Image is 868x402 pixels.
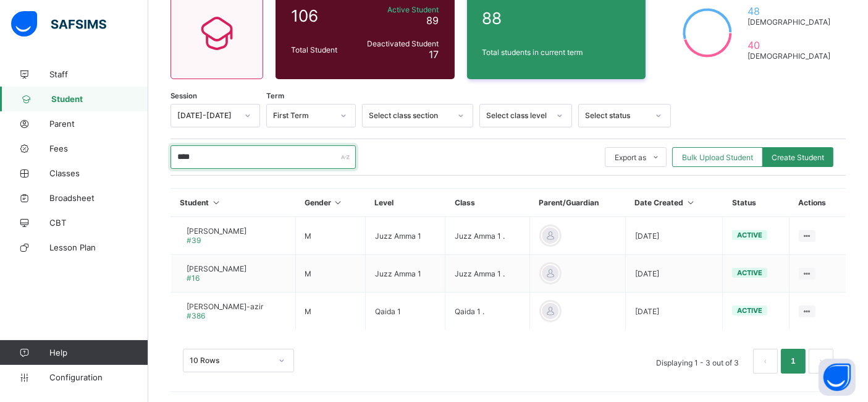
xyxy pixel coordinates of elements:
span: #39 [187,236,201,245]
span: 48 [748,5,830,17]
td: [DATE] [626,293,723,330]
span: 40 [748,39,830,51]
span: Deactivated Student [360,39,439,48]
span: Broadsheet [49,193,148,203]
span: Configuration [49,372,148,382]
span: Term [266,92,284,100]
td: M [295,293,365,330]
span: [PERSON_NAME] [187,226,246,236]
td: Juzz Amma 1 . [445,217,530,255]
td: Qaida 1 [365,293,445,330]
button: prev page [753,349,778,374]
th: Class [445,189,530,217]
li: 上一页 [753,349,778,374]
td: M [295,255,365,293]
td: [DATE] [626,217,723,255]
span: 106 [291,6,353,25]
th: Date Created [626,189,723,217]
span: #386 [187,311,205,320]
div: Total Student [288,42,356,58]
li: 下一页 [809,349,833,374]
div: Select status [585,111,648,121]
span: Session [171,92,197,100]
i: Sort in Ascending Order [333,198,343,207]
span: Bulk Upload Student [682,153,753,162]
button: Open asap [819,359,856,396]
span: [PERSON_NAME]-azir [187,302,263,311]
div: First Term [273,111,333,121]
td: M [295,217,365,255]
span: Total students in current term [482,48,631,57]
th: Level [365,189,445,217]
td: Qaida 1 . [445,293,530,330]
span: Lesson Plan [49,242,148,252]
td: Juzz Amma 1 [365,255,445,293]
td: Juzz Amma 1 [365,217,445,255]
span: active [737,231,762,239]
span: Active Student [360,5,439,14]
span: 89 [427,14,439,27]
div: Select class section [369,111,450,121]
span: Classes [49,168,148,178]
div: 10 Rows [190,356,271,366]
li: 1 [781,349,806,374]
a: 1 [787,353,799,369]
span: [PERSON_NAME] [187,264,246,273]
th: Status [723,189,789,217]
td: [DATE] [626,255,723,293]
span: active [737,306,762,315]
span: active [737,268,762,277]
span: CBT [49,218,148,228]
span: Help [49,348,148,357]
span: Parent [49,119,148,129]
span: [DEMOGRAPHIC_DATA] [748,17,830,27]
span: Export as [615,153,646,162]
span: [DEMOGRAPHIC_DATA] [748,51,830,61]
div: [DATE]-[DATE] [177,111,237,121]
span: 17 [429,48,439,61]
span: #16 [187,273,200,283]
span: 88 [482,9,631,28]
span: Staff [49,69,148,79]
th: Student [171,189,296,217]
li: Displaying 1 - 3 out of 3 [647,349,748,374]
div: Select class level [486,111,549,121]
td: Juzz Amma 1 . [445,255,530,293]
span: Create Student [772,153,824,162]
th: Actions [789,189,846,217]
i: Sort in Ascending Order [211,198,222,207]
th: Parent/Guardian [530,189,626,217]
img: safsims [11,11,106,37]
span: Student [51,94,148,104]
button: next page [809,349,833,374]
i: Sort in Ascending Order [686,198,696,207]
th: Gender [295,189,365,217]
span: Fees [49,143,148,153]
